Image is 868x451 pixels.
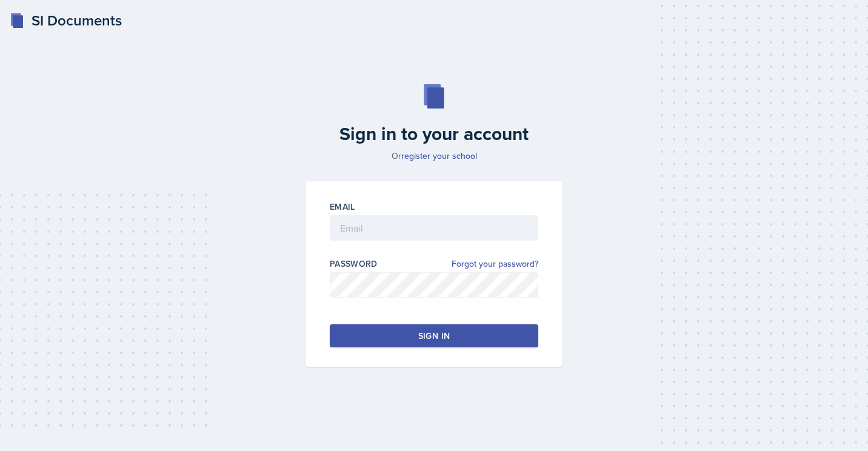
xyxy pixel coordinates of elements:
input: Email [330,215,538,241]
a: register your school [401,150,477,162]
label: Email [330,201,355,213]
button: Sign in [330,324,538,347]
a: SI Documents [10,10,122,32]
p: Or [298,150,570,162]
h2: Sign in to your account [298,123,570,145]
a: Forgot your password? [452,258,538,270]
label: Password [330,258,378,270]
div: Sign in [418,330,450,342]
